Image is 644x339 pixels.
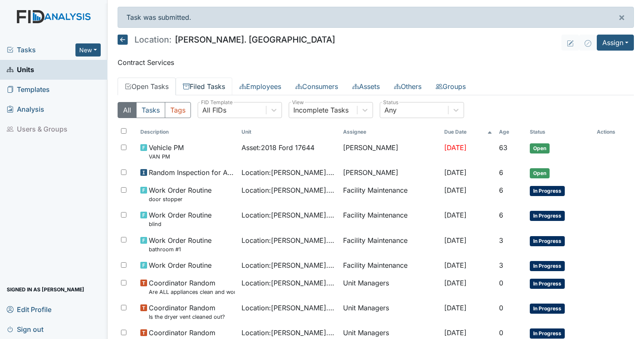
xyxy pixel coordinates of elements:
[496,125,527,139] th: Toggle SortBy
[530,261,565,271] span: In Progress
[340,274,441,299] td: Unit Managers
[499,168,503,177] span: 6
[444,304,467,312] span: [DATE]
[288,78,345,95] a: Consumers
[530,211,565,221] span: In Progress
[293,105,349,115] div: Incomplete Tasks
[499,328,503,337] span: 0
[75,43,101,56] button: New
[149,260,212,270] span: Work Order Routine
[241,260,336,270] span: Location : [PERSON_NAME]. [GEOGRAPHIC_DATA]
[340,207,441,231] td: Facility Maintenance
[241,143,314,153] span: Asset : 2018 Ford 17644
[149,313,225,321] small: Is the dryer vent cleaned out?
[7,323,43,336] span: Sign out
[149,153,184,161] small: VAN PM
[499,261,503,269] span: 3
[149,220,212,228] small: blind
[7,83,50,96] span: Templates
[340,299,441,324] td: Unit Managers
[444,211,467,219] span: [DATE]
[118,102,137,118] button: All
[530,304,565,314] span: In Progress
[499,211,503,219] span: 6
[618,11,625,23] span: ×
[241,167,336,178] span: Location : [PERSON_NAME]. [GEOGRAPHIC_DATA]
[499,186,503,194] span: 6
[530,168,550,178] span: Open
[241,185,336,195] span: Location : [PERSON_NAME]. [GEOGRAPHIC_DATA]
[149,210,212,228] span: Work Order Routine blind
[165,102,191,118] button: Tags
[384,105,397,115] div: Any
[7,303,51,316] span: Edit Profile
[241,235,336,245] span: Location : [PERSON_NAME]. [GEOGRAPHIC_DATA]
[444,261,467,269] span: [DATE]
[340,139,441,164] td: [PERSON_NAME]
[444,328,467,337] span: [DATE]
[241,210,336,220] span: Location : [PERSON_NAME]. [GEOGRAPHIC_DATA]
[7,63,34,76] span: Units
[118,57,634,67] p: Contract Services
[149,303,225,321] span: Coordinator Random Is the dryer vent cleaned out?
[7,283,84,296] span: Signed in as [PERSON_NAME]
[149,288,235,296] small: Are ALL appliances clean and working properly?
[241,303,336,313] span: Location : [PERSON_NAME]. [GEOGRAPHIC_DATA]
[444,168,467,177] span: [DATE]
[149,278,235,296] span: Coordinator Random Are ALL appliances clean and working properly?
[134,35,172,44] span: Location:
[118,102,191,118] div: Type filter
[118,35,335,45] h5: [PERSON_NAME]. [GEOGRAPHIC_DATA]
[610,7,633,27] button: ×
[118,7,634,28] div: Task was submitted.
[340,182,441,207] td: Facility Maintenance
[345,78,387,95] a: Assets
[149,143,184,161] span: Vehicle PM VAN PM
[241,328,336,338] span: Location : [PERSON_NAME]. [GEOGRAPHIC_DATA]
[241,278,336,288] span: Location : [PERSON_NAME]. [GEOGRAPHIC_DATA]
[526,125,593,139] th: Toggle SortBy
[149,167,235,178] span: Random Inspection for Afternoon
[597,35,634,51] button: Assign
[7,103,44,116] span: Analysis
[530,328,565,339] span: In Progress
[118,78,176,95] a: Open Tasks
[530,186,565,196] span: In Progress
[202,105,226,115] div: All FIDs
[499,236,503,245] span: 3
[530,236,565,246] span: In Progress
[149,245,212,253] small: bathroom #1
[149,235,212,253] span: Work Order Routine bathroom #1
[444,143,467,152] span: [DATE]
[121,128,126,134] input: Toggle All Rows Selected
[136,102,165,118] button: Tasks
[232,78,288,95] a: Employees
[7,45,75,55] a: Tasks
[444,186,467,194] span: [DATE]
[530,279,565,289] span: In Progress
[429,78,473,95] a: Groups
[499,304,503,312] span: 0
[340,257,441,274] td: Facility Maintenance
[340,125,441,139] th: Assignee
[499,279,503,287] span: 0
[137,125,238,139] th: Toggle SortBy
[444,279,467,287] span: [DATE]
[340,232,441,257] td: Facility Maintenance
[593,125,634,139] th: Actions
[238,125,339,139] th: Toggle SortBy
[149,195,212,203] small: door stopper
[444,236,467,245] span: [DATE]
[441,125,496,139] th: Toggle SortBy
[530,143,550,153] span: Open
[387,78,429,95] a: Others
[499,143,507,152] span: 63
[149,185,212,203] span: Work Order Routine door stopper
[340,164,441,182] td: [PERSON_NAME]
[176,78,232,95] a: Filed Tasks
